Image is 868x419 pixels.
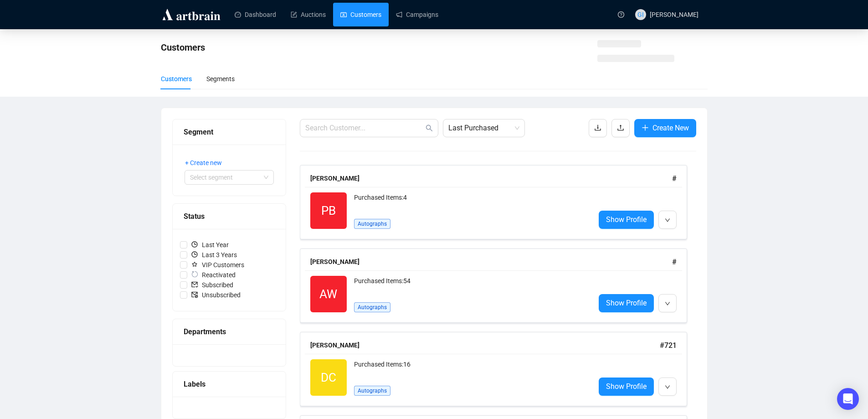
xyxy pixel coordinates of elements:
span: Last 3 Years [187,250,241,260]
a: [PERSON_NAME]#AWPurchased Items:54AutographsShow Profile [300,248,696,323]
span: PB [321,202,336,220]
div: Purchased Items: 16 [354,359,588,378]
span: AW [319,285,337,304]
span: VIP Customers [187,260,248,270]
span: Last Purchased [448,119,519,137]
span: Autographs [354,302,390,312]
span: Show Profile [606,381,647,392]
div: Open Intercom Messenger [837,388,859,410]
span: # 721 [660,341,677,350]
span: Create New [652,122,689,134]
span: down [665,384,670,390]
a: Show Profile [599,294,654,312]
button: + Create new [185,155,229,170]
span: Show Profile [606,297,647,309]
img: logo [161,7,222,22]
a: [PERSON_NAME]#PBPurchased Items:4AutographsShow Profile [300,165,696,239]
a: Auctions [291,3,326,26]
a: [PERSON_NAME]#721DCPurchased Items:16AutographsShow Profile [300,332,696,406]
span: Show Profile [606,214,647,225]
a: Dashboard [235,3,276,26]
span: GI [637,10,644,20]
span: upload [617,124,624,131]
span: down [665,301,670,306]
span: question-circle [618,11,624,18]
span: down [665,217,670,223]
span: Customers [161,42,205,53]
span: Subscribed [187,280,237,290]
span: # [672,258,677,266]
div: Purchased Items: 4 [354,192,588,211]
a: Show Profile [599,378,654,396]
span: download [594,124,601,131]
a: Campaigns [396,3,438,26]
span: [PERSON_NAME] [650,11,699,18]
div: Departments [184,326,275,337]
span: Autographs [354,219,390,229]
span: DC [321,368,336,387]
div: Segments [206,74,235,84]
div: Customers [161,74,192,84]
div: [PERSON_NAME] [310,257,672,267]
span: Last Year [187,240,232,250]
button: Create New [634,119,696,137]
div: Segment [184,126,275,138]
a: Customers [340,3,381,26]
div: [PERSON_NAME] [310,340,660,350]
span: # [672,174,677,183]
span: + Create new [185,158,222,168]
div: [PERSON_NAME] [310,173,672,183]
span: plus [642,124,649,131]
span: Unsubscribed [187,290,244,300]
input: Search Customer... [305,123,424,134]
div: Purchased Items: 54 [354,276,588,294]
span: Autographs [354,386,390,396]
span: search [426,124,433,132]
span: Reactivated [187,270,239,280]
div: Labels [184,378,275,390]
a: Show Profile [599,211,654,229]
div: Status [184,211,275,222]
